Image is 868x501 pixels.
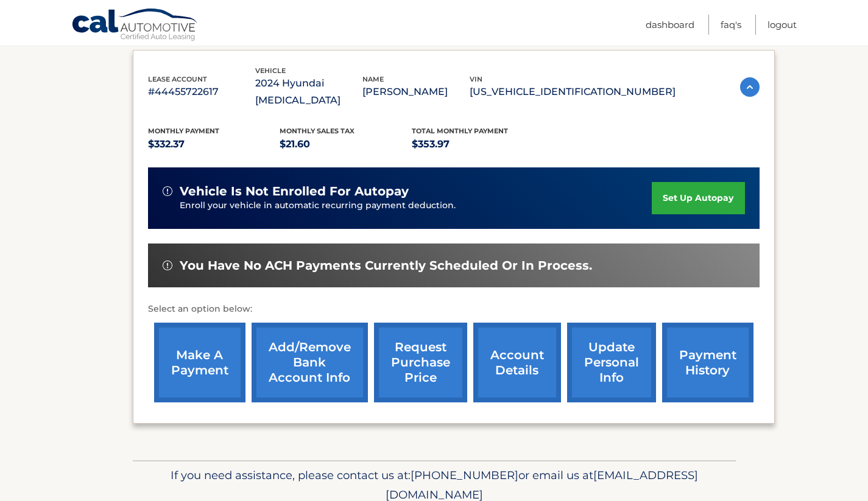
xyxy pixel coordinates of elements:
[180,184,409,199] span: vehicle is not enrolled for autopay
[280,127,355,135] span: Monthly sales Tax
[567,323,656,402] a: update personal info
[148,302,760,317] p: Select an option below:
[154,323,245,402] a: make a payment
[740,77,760,97] img: accordion-active.svg
[470,83,676,100] p: [US_VEHICLE_IDENTIFICATION_NUMBER]
[280,136,412,153] p: $21.60
[180,199,652,212] p: Enroll your vehicle in automatic recurring payment deduction.
[148,83,255,100] p: #44455722617
[148,127,219,135] span: Monthly Payment
[374,323,467,402] a: request purchase price
[652,182,744,214] a: set up autopay
[473,323,561,402] a: account details
[255,66,286,75] span: vehicle
[362,83,470,100] p: [PERSON_NAME]
[470,75,482,83] span: vin
[412,136,544,153] p: $353.97
[163,261,172,270] img: alert-white.svg
[411,468,518,482] span: [PHONE_NUMBER]
[362,75,384,83] span: name
[767,15,797,35] a: Logout
[255,75,362,109] p: 2024 Hyundai [MEDICAL_DATA]
[721,15,741,35] a: FAQ's
[662,323,753,402] a: payment history
[163,186,172,196] img: alert-white.svg
[148,136,280,153] p: $332.37
[148,75,207,83] span: lease account
[646,15,694,35] a: Dashboard
[252,323,368,402] a: Add/Remove bank account info
[412,127,508,135] span: Total Monthly Payment
[180,258,592,273] span: You have no ACH payments currently scheduled or in process.
[71,8,199,43] a: Cal Automotive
